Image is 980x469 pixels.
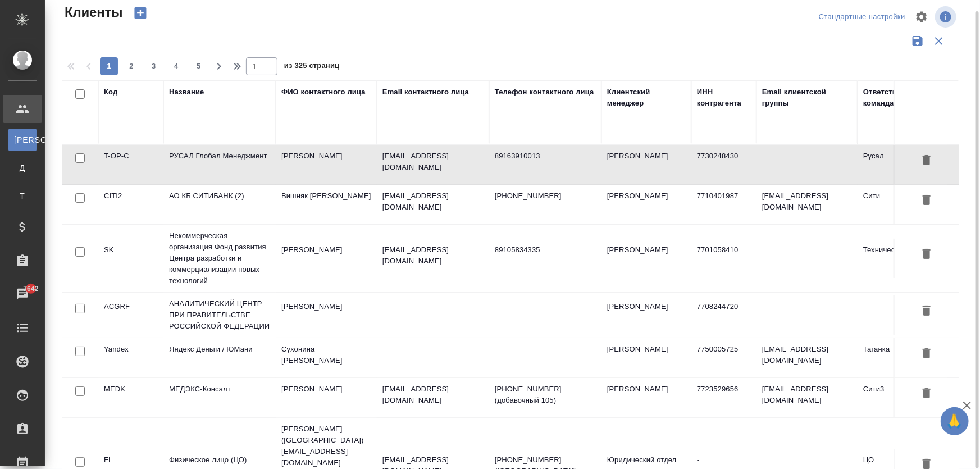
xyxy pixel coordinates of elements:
button: Удалить [917,384,936,404]
div: ИНН контрагента [697,86,751,109]
td: [PERSON_NAME] [601,295,691,335]
span: [PERSON_NAME] [14,134,31,145]
button: Создать [127,3,154,22]
span: Т [14,190,31,202]
td: Сити3 [858,378,947,417]
div: Название [169,86,204,98]
td: [PERSON_NAME] [276,145,377,184]
p: [PHONE_NUMBER] (добавочный 105) [495,384,596,406]
button: 2 [122,57,140,75]
span: Клиенты [62,3,122,21]
div: Email клиентской группы [762,86,852,109]
button: 🙏 [941,407,969,435]
td: CITI2 [98,185,163,224]
div: Email контактного лица [382,86,469,98]
span: Д [14,162,31,174]
span: Настроить таблицу [908,3,935,30]
td: [EMAIL_ADDRESS][DOMAIN_NAME] [756,185,858,224]
td: Вишняк [PERSON_NAME] [276,185,377,224]
p: [EMAIL_ADDRESS][DOMAIN_NAME] [382,190,484,213]
td: [PERSON_NAME] [601,185,691,224]
td: Русал [858,145,947,184]
span: 🙏 [945,409,964,433]
span: 2 [122,61,140,72]
span: из 325 страниц [284,59,339,75]
td: MEDK [98,378,163,417]
a: Д [8,157,37,179]
button: Удалить [917,151,936,171]
td: 7730248430 [691,145,756,184]
td: РУСАЛ Глобал Менеджмент [163,145,276,184]
td: [EMAIL_ADDRESS][DOMAIN_NAME] [756,338,858,377]
td: [PERSON_NAME] [276,239,377,278]
td: [PERSON_NAME] [601,239,691,278]
button: Удалить [917,244,936,265]
button: 5 [190,57,208,75]
span: 3 [145,61,163,72]
button: 3 [145,57,163,75]
td: [PERSON_NAME] [601,145,691,184]
td: Технический [858,239,947,278]
button: Удалить [917,344,936,365]
td: Yandex [98,338,163,377]
td: Сити [858,185,947,224]
button: 4 [167,57,185,75]
td: [PERSON_NAME] [276,295,377,335]
a: 7642 [3,280,42,308]
div: Клиентский менеджер [607,86,686,109]
div: Код [104,86,117,98]
div: Ответственная команда [863,86,942,109]
div: ФИО контактного лица [281,86,366,98]
span: 5 [190,61,208,72]
button: Удалить [917,190,936,211]
td: SK [98,239,163,278]
td: Таганка [858,338,947,377]
a: Т [8,185,37,207]
td: ACGRF [98,295,163,335]
button: Сохранить фильтры [907,30,928,52]
button: Сбросить фильтры [928,30,950,52]
td: T-OP-C [98,145,163,184]
td: 7750005725 [691,338,756,377]
p: 89163910013 [495,151,596,162]
span: 7642 [16,283,45,294]
td: МЕДЭКС-Консалт [163,378,276,417]
td: [PERSON_NAME] [276,378,377,417]
td: Яндекс Деньги / ЮМани [163,338,276,377]
td: АНАЛИТИЧЕСКИЙ ЦЕНТР ПРИ ПРАВИТЕЛЬСТВЕ РОССИЙСКОЙ ФЕДЕРАЦИИ [163,293,276,338]
p: 89105834335 [495,244,596,256]
div: split button [816,8,908,26]
td: 7708244720 [691,295,756,335]
td: АО КБ СИТИБАНК (2) [163,185,276,224]
td: 7723529656 [691,378,756,417]
a: [PERSON_NAME] [8,129,37,151]
span: Посмотреть информацию [935,6,959,28]
button: Удалить [917,301,936,322]
td: [EMAIL_ADDRESS][DOMAIN_NAME] [756,378,858,417]
td: [PERSON_NAME] [601,378,691,417]
p: [EMAIL_ADDRESS][DOMAIN_NAME] [382,244,484,267]
td: Сухонина [PERSON_NAME] [276,338,377,377]
td: 7701058410 [691,239,756,278]
p: [EMAIL_ADDRESS][DOMAIN_NAME] [382,384,484,406]
td: 7710401987 [691,185,756,224]
p: [EMAIL_ADDRESS][DOMAIN_NAME] [382,151,484,173]
td: Некоммерческая организация Фонд развития Центра разработки и коммерциализации новых технологий [163,225,276,292]
div: Телефон контактного лица [495,86,594,98]
span: 4 [167,61,185,72]
p: [PHONE_NUMBER] [495,190,596,202]
td: [PERSON_NAME] [601,338,691,377]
